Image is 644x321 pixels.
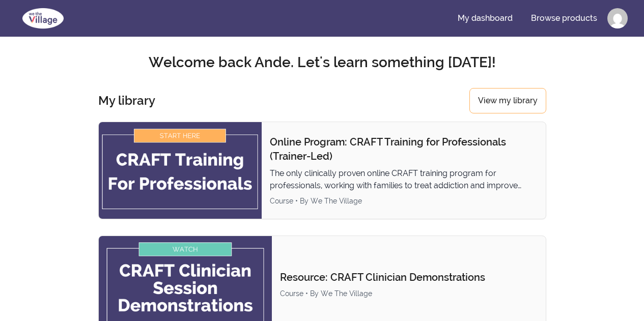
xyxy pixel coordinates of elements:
[270,167,538,192] p: The only clinically proven online CRAFT training program for professionals, working with families...
[16,53,628,72] h2: Welcome back Ande. Let's learn something [DATE]!
[99,122,262,219] img: Product image for Online Program: CRAFT Training for Professionals (Trainer-Led)
[270,135,538,163] p: Online Program: CRAFT Training for Professionals (Trainer-Led)
[450,6,628,31] nav: Main
[270,196,538,206] div: Course • By We The Village
[469,88,546,113] a: View my library
[98,93,155,109] h3: My library
[523,6,605,31] a: Browse products
[450,6,521,31] a: My dashboard
[607,8,628,28] img: Profile image for Ande Clayton
[280,270,537,284] p: Resource: CRAFT Clinician Demonstrations
[16,6,70,31] img: We The Village logo
[98,122,546,219] a: Product image for Online Program: CRAFT Training for Professionals (Trainer-Led)Online Program: C...
[280,288,537,299] div: Course • By We The Village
